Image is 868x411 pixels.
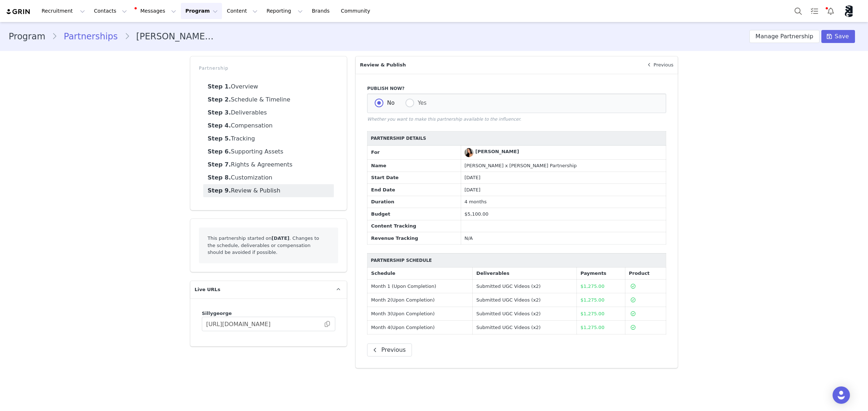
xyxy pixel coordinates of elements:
[580,311,604,316] span: $1,275.00
[625,267,666,280] th: Product
[383,100,395,106] span: No
[90,3,131,19] button: Contacts
[461,172,666,184] td: [DATE]
[208,161,231,168] strong: Step 7.
[367,232,461,245] td: Revenue Tracking
[464,148,519,157] a: [PERSON_NAME]
[475,148,519,155] div: [PERSON_NAME]
[367,253,666,267] th: Partnership Schedule
[132,3,180,19] button: Messages
[367,116,666,122] p: Whether you want to make this partnership available to the influencer.
[839,5,862,17] button: Profile
[414,100,427,106] span: Yes
[337,3,378,19] a: Community
[203,184,334,197] a: Review & Publish
[367,208,461,220] td: Budget
[208,135,231,142] strong: Step 5.
[835,32,849,41] span: Save
[208,235,319,255] span: This partnership started on . Changes to the schedule, deliverables or compensation should be avo...
[262,3,307,19] button: Reporting
[202,311,232,316] span: Sillygeorge
[203,93,334,106] a: Schedule & Timeline
[203,132,334,145] a: Tracking
[367,293,473,307] td: Month 2 (Upon Completion)
[222,3,262,19] button: Content
[208,174,231,181] strong: Step 8.
[195,286,220,293] span: Live URLs
[203,106,334,119] a: Deliverables
[208,109,231,116] strong: Step 3.
[464,211,488,217] span: $5,100.00
[203,80,334,93] a: Overview
[6,8,31,15] img: grin logo
[181,3,222,19] button: Program
[749,30,820,43] button: Manage Partnership
[464,235,662,242] div: N/A
[461,184,666,196] td: [DATE]
[367,307,473,321] td: Month 3 (Upon Completion)
[208,187,231,194] strong: Step 9.
[580,325,604,330] span: $1,275.00
[367,184,461,196] td: End Date
[367,321,473,334] td: Month 4 (Upon Completion)
[208,122,231,129] strong: Step 4.
[367,267,473,280] th: Schedule
[580,284,604,289] span: $1,275.00
[461,160,666,172] td: [PERSON_NAME] x [PERSON_NAME] Partnership
[473,267,577,280] th: Deliverables
[307,3,336,19] a: Brands
[367,280,473,293] td: Month 1 (Upon Completion)
[367,343,412,356] button: Previous
[476,297,573,304] div: Submitted UGC Videos (x2)
[843,5,855,17] img: 800d48eb-955a-4027-b035-879a6d4b1164.png
[367,85,666,92] label: Publish Now?
[367,196,461,208] td: Duration
[203,145,334,158] a: Supporting Assets
[641,56,678,74] a: Previous
[580,297,604,303] span: $1,275.00
[208,96,231,103] strong: Step 2.
[790,3,806,19] button: Search
[203,158,334,171] a: Rights & Agreements
[807,3,822,19] a: Tasks
[464,148,473,157] img: Brianna cirigliano
[356,56,641,74] p: Review & Publish
[367,220,461,232] td: Content Tracking
[37,3,89,19] button: Recruitment
[476,283,573,290] div: Submitted UGC Videos (x2)
[199,65,338,72] p: Partnership
[476,324,573,331] div: Submitted UGC Videos (x2)
[821,30,855,43] button: Save
[367,131,666,146] th: Partnership Details
[203,171,334,184] a: Customization
[272,235,289,241] strong: [DATE]
[823,3,839,19] button: Notifications
[461,196,666,208] td: 4 months
[833,386,850,404] div: Open Intercom Messenger
[367,160,461,172] td: Name
[203,119,334,132] a: Compensation
[208,83,231,90] strong: Step 1.
[367,146,461,160] td: For
[208,148,231,155] strong: Step 6.
[367,172,461,184] td: Start Date
[57,30,124,43] a: Partnerships
[577,267,625,280] th: Payments
[476,310,573,317] div: Submitted UGC Videos (x2)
